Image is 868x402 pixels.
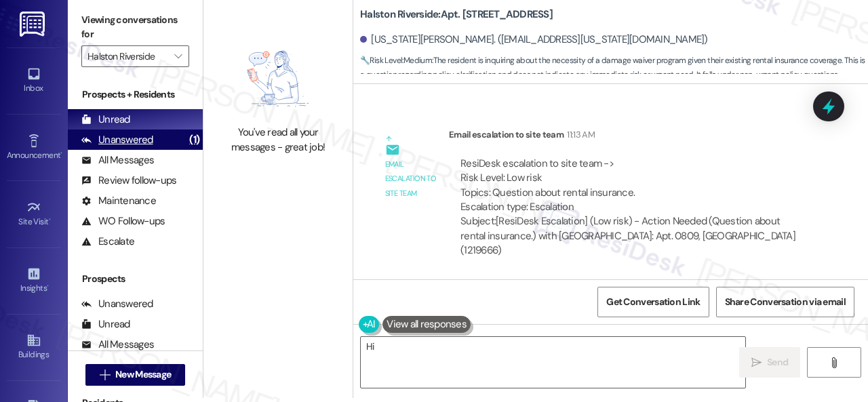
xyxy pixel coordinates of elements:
[606,295,700,309] span: Get Conversation Link
[449,127,816,146] div: Email escalation to site team
[360,7,553,22] b: Halston Riverside: Apt. [STREET_ADDRESS]
[460,157,805,215] div: ResiDesk escalation to site team -> Risk Level: Low risk Topics: Question about rental insurance....
[7,62,61,99] a: Inbox
[7,329,61,365] a: Buildings
[60,148,62,158] span: •
[7,262,61,299] a: Insights •
[87,45,167,67] input: All communities
[716,287,854,317] button: Share Conversation via email
[385,157,438,201] div: Email escalation to site team
[460,214,805,258] div: Subject: [ResiDesk Escalation] (Low risk) - Action Needed (Question about rental insurance.) with...
[360,54,868,83] span: : The resident is inquiring about the necessity of a damage waiver program given their existing r...
[49,215,51,224] span: •
[725,295,846,309] span: Share Conversation via email
[81,174,176,188] div: Review follow-ups
[767,355,788,369] span: Send
[81,338,154,352] div: All Messages
[68,272,203,286] div: Prospects
[81,214,165,228] div: WO Follow-ups
[81,153,154,167] div: All Messages
[739,347,800,378] button: Send
[7,196,61,233] a: Site Visit •
[186,129,203,150] div: (1)
[20,12,47,37] img: ResiDesk Logo
[360,33,708,47] div: [US_STATE][PERSON_NAME]. ([EMAIL_ADDRESS][US_STATE][DOMAIN_NAME])
[829,357,839,368] i: 
[174,51,182,62] i: 
[85,364,186,386] button: New Message
[564,127,595,142] div: 11:13 AM
[81,194,156,208] div: Maintenance
[597,287,709,317] button: Get Conversation Link
[100,369,110,380] i: 
[81,9,189,45] label: Viewing conversations for
[218,125,338,155] div: You've read all your messages - great job!
[81,133,153,147] div: Unanswered
[81,317,130,331] div: Unread
[360,55,432,66] strong: 🔧 Risk Level: Medium
[751,357,762,368] i: 
[361,337,745,388] textarea: Hi
[81,113,130,127] div: Unread
[115,367,171,382] span: New Message
[68,87,203,102] div: Prospects + Residents
[81,235,134,249] div: Escalate
[81,297,153,311] div: Unanswered
[47,281,49,291] span: •
[224,39,332,119] img: empty-state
